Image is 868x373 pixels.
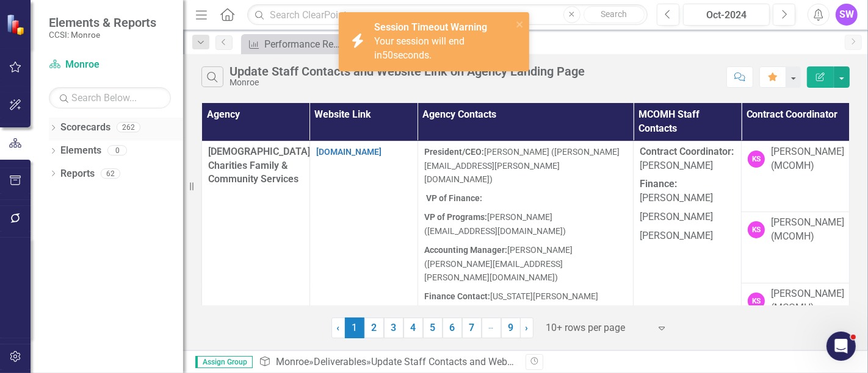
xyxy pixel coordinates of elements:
strong: President/CEO: [424,147,484,157]
td: Double-Click to Edit [634,141,742,354]
span: 1 [345,318,364,338]
span: [PERSON_NAME] ([PERSON_NAME][EMAIL_ADDRESS][PERSON_NAME][DOMAIN_NAME]) [424,147,620,185]
img: ClearPoint Strategy [6,14,27,35]
span: [US_STATE][PERSON_NAME] ([US_STATE][EMAIL_ADDRESS][PERSON_NAME][DOMAIN_NAME]) [424,291,606,329]
span: Assign Group [195,356,253,368]
a: Elements [60,144,101,158]
a: 7 [462,318,482,338]
a: 9 [501,318,521,338]
a: Monroe [49,58,171,72]
div: Update Staff Contacts and Website Link on Agency Landing Page [371,356,653,368]
p: [PERSON_NAME] [640,208,735,227]
td: Double-Click to Edit [418,141,634,354]
p: [PERSON_NAME] [640,145,735,176]
td: Double-Click to Edit [742,283,850,355]
div: KS [748,293,765,310]
strong: Finance: [640,178,677,190]
td: Double-Click to Edit [742,212,850,283]
div: Oct-2024 [687,8,765,23]
span: Elements & Reports [49,15,156,30]
div: [PERSON_NAME] (MCOMH) [771,287,844,315]
strong: VP of Programs: [424,212,487,222]
div: [PERSON_NAME] (MCOMH) [771,216,844,244]
a: [DOMAIN_NAME] [316,147,382,157]
span: Your session will end in seconds. [374,35,465,61]
td: Double-Click to Edit [742,141,850,212]
div: [PERSON_NAME] (MCOMH) [771,145,844,173]
span: › [526,322,529,333]
div: 0 [107,146,127,156]
span: [DEMOGRAPHIC_DATA] Charities Family & Community Services [208,146,310,185]
span: [PERSON_NAME] ([EMAIL_ADDRESS][DOMAIN_NAME]) [424,212,566,236]
a: 3 [384,318,403,338]
strong: Accounting Manager: [424,245,507,255]
button: SW [836,4,858,26]
span: [PERSON_NAME] ([PERSON_NAME][EMAIL_ADDRESS][PERSON_NAME][DOMAIN_NAME]) [424,245,573,283]
a: 6 [443,318,462,338]
a: Deliverables [314,356,366,368]
div: Monroe [230,78,585,87]
a: 4 [403,318,423,338]
button: Oct-2024 [683,4,770,26]
button: Search [584,6,645,23]
small: CCSI: Monroe [49,30,156,40]
strong: Session Timeout Warning [374,21,487,33]
a: Performance Report [244,37,345,52]
div: Performance Report [264,37,345,52]
a: Reports [60,167,95,181]
a: Monroe [276,356,309,368]
a: 2 [364,318,384,338]
a: Scorecards [60,121,110,135]
div: 262 [117,123,140,133]
div: 62 [101,168,120,179]
strong: VP of Finance: [426,193,482,203]
div: Update Staff Contacts and Website Link on Agency Landing Page [230,65,585,78]
a: 5 [423,318,443,338]
div: » » [259,355,516,369]
span: 50 [382,49,393,61]
span: ‹ [337,322,340,333]
iframe: Intercom live chat [826,332,856,361]
p: [PERSON_NAME] [640,175,735,208]
span: Search [601,9,627,19]
div: KS [748,221,765,238]
p: [PERSON_NAME] [640,227,735,243]
strong: Contract Coordinator: [640,146,734,157]
input: Search Below... [49,87,171,108]
strong: Finance Contact: [424,291,490,301]
input: Search ClearPoint... [247,4,648,26]
button: close [516,17,524,31]
div: KS [748,151,765,168]
td: Double-Click to Edit [309,141,418,354]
